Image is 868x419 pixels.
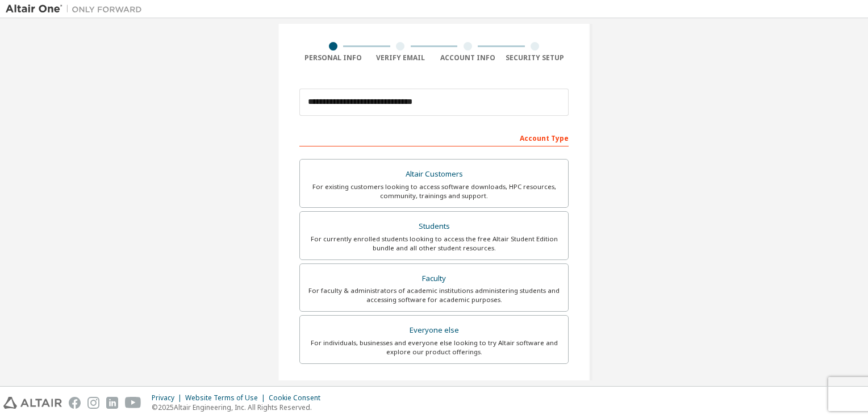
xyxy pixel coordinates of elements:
div: For currently enrolled students looking to access the free Altair Student Edition bundle and all ... [307,234,561,253]
img: linkedin.svg [106,397,118,409]
div: Verify Email [367,53,435,62]
img: instagram.svg [87,397,99,409]
div: For existing customers looking to access software downloads, HPC resources, community, trainings ... [307,182,561,200]
div: Security Setup [502,53,569,62]
div: Altair Customers [307,166,561,182]
div: Website Terms of Use [185,393,269,403]
div: Personal Info [299,53,367,62]
img: facebook.svg [69,397,81,409]
div: Cookie Consent [269,393,327,403]
div: Account Info [434,53,502,62]
div: Faculty [307,271,561,287]
div: Account Type [299,128,569,146]
div: Everyone else [307,322,561,338]
img: altair_logo.svg [3,397,62,409]
div: Students [307,219,561,234]
div: Privacy [152,393,185,403]
p: © 2025 Altair Engineering, Inc. All Rights Reserved. [152,403,327,412]
img: youtube.svg [125,397,141,409]
div: For individuals, businesses and everyone else looking to try Altair software and explore our prod... [307,338,561,357]
div: For faculty & administrators of academic institutions administering students and accessing softwa... [307,286,561,304]
img: Altair One [6,3,148,15]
